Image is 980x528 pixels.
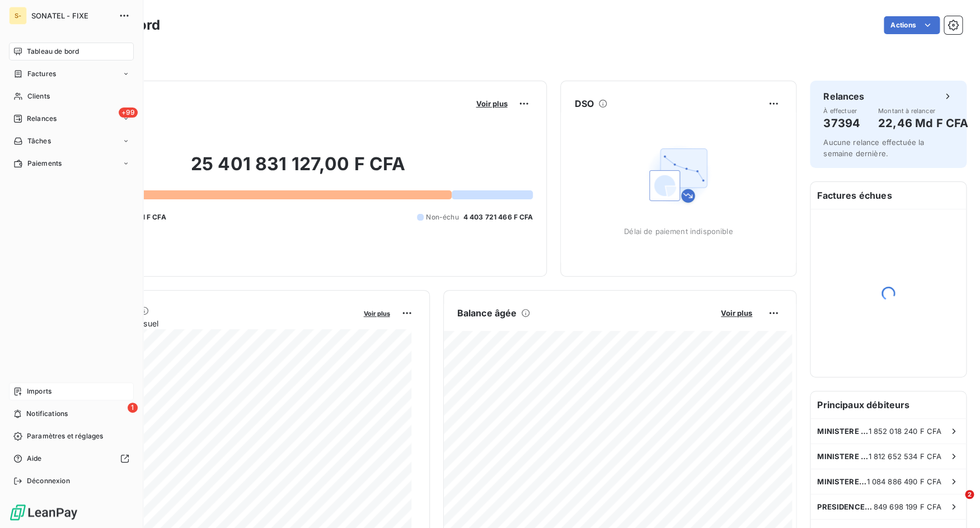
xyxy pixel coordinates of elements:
[27,46,79,57] span: Tableau de bord
[823,138,924,158] span: Aucune relance effectuée la semaine dernière.
[63,153,533,186] h2: 25 401 831 127,00 F CFA
[9,503,78,521] img: Logo LeanPay
[866,477,941,486] span: 1 084 886 490 F CFA
[426,212,458,222] span: Non-échu
[817,452,868,461] span: MINISTERE DE L'INTERIEUR
[878,114,968,132] h4: 22,46 Md F CFA
[823,114,860,132] h4: 37394
[27,158,62,169] span: Paiements
[31,11,112,20] span: SONATEL - FIXE
[119,108,138,118] span: +99
[364,310,390,317] span: Voir plus
[9,132,134,150] a: Tâches
[27,386,51,396] span: Imports
[9,450,134,468] a: Aide
[9,65,134,83] a: Factures
[942,490,969,517] iframe: Intercom live chat
[873,502,941,511] span: 849 698 199 F CFA
[9,43,134,60] a: Tableau de bord
[360,308,393,318] button: Voir plus
[9,155,134,172] a: Paiements
[643,139,714,211] img: Empty state
[868,427,941,436] span: 1 852 018 240 F CFA
[63,317,356,329] span: Chiffre d'affaires mensuel
[26,409,68,419] span: Notifications
[128,403,138,413] span: 1
[810,182,966,209] h6: Factures échues
[624,227,733,236] span: Délai de paiement indisponible
[27,136,51,146] span: Tâches
[884,16,940,34] button: Actions
[718,308,756,318] button: Voir plus
[27,454,42,464] span: Aide
[9,87,134,105] a: Clients
[472,99,510,109] button: Voir plus
[9,7,27,25] div: S-
[817,477,866,486] span: MINISTERE DES FORCES ARMEES/
[27,91,50,101] span: Clients
[27,69,56,79] span: Factures
[574,97,593,110] h6: DSO
[27,476,70,486] span: Déconnexion
[823,90,864,103] h6: Relances
[9,427,134,445] a: Paramètres et réglages
[721,309,752,317] span: Voir plus
[27,114,57,124] span: Relances
[476,99,507,108] span: Voir plus
[457,306,517,320] h6: Balance âgée
[965,490,974,499] span: 2
[817,427,868,436] span: MINISTERE DES FINANCES ET DU
[823,108,860,114] span: À effectuer
[9,110,134,128] a: +99Relances
[817,502,873,511] span: PRESIDENCE DE LA REPUBLIQUE/
[27,431,103,441] span: Paramètres et réglages
[810,391,966,418] h6: Principaux débiteurs
[868,452,941,461] span: 1 812 652 534 F CFA
[878,108,968,114] span: Montant à relancer
[463,212,533,222] span: 4 403 721 466 F CFA
[9,382,134,400] a: Imports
